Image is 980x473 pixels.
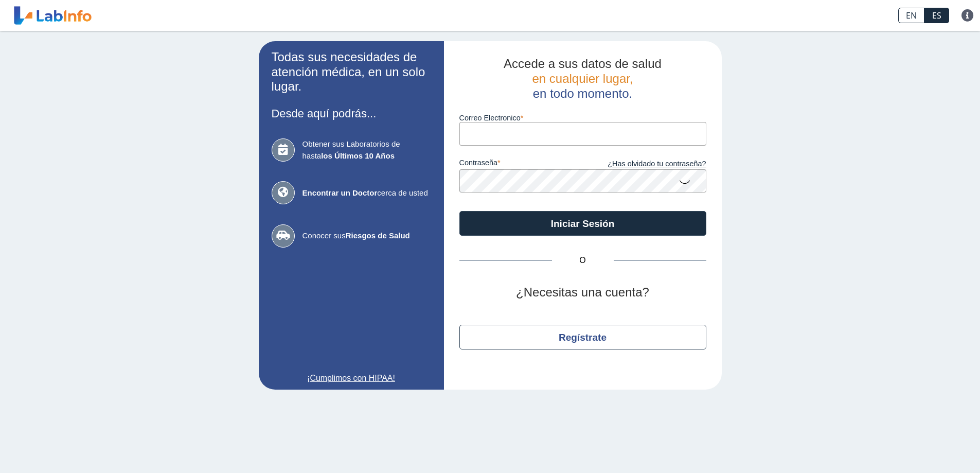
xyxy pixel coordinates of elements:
span: en cualquier lugar, [532,72,633,85]
span: Obtener sus Laboratorios de hasta [302,138,431,162]
label: contraseña [459,159,583,170]
h2: Todas sus necesidades de atención médica, en un solo lugar. [272,50,431,94]
label: Correo Electronico [459,114,706,122]
button: Iniciar Sesión [459,211,706,236]
a: ¿Has olvidado tu contraseña? [583,159,706,170]
span: Conocer sus [302,230,431,242]
a: ¡Cumplimos con HIPAA! [272,372,431,384]
a: EN [898,8,924,23]
span: en todo momento. [533,86,632,100]
h3: Desde aquí podrás... [272,107,431,120]
b: Riesgos de Salud [346,231,410,240]
span: Accede a sus datos de salud [504,57,662,71]
span: O [552,254,614,267]
h2: ¿Necesitas una cuenta? [459,285,706,300]
span: cerca de usted [302,187,431,199]
b: Encontrar un Doctor [302,188,378,197]
a: ES [924,8,949,23]
button: Regístrate [459,325,706,349]
b: los Últimos 10 Años [321,151,395,160]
